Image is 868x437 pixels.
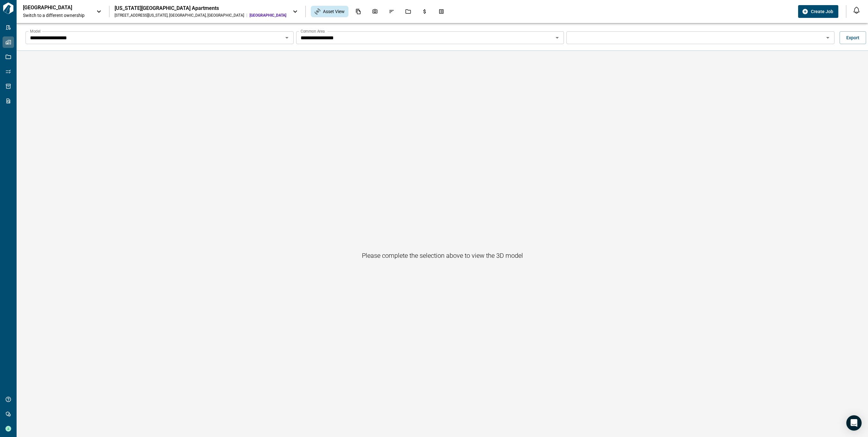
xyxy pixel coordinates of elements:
button: Open [823,33,832,42]
div: Issues & Info [385,6,398,17]
span: Asset View [323,8,345,15]
p: [GEOGRAPHIC_DATA] [23,4,80,11]
button: Create Job [798,5,838,18]
div: Asset View [311,6,348,17]
div: [US_STATE][GEOGRAPHIC_DATA] Apartments [115,5,286,11]
button: Open [282,33,291,42]
div: Takeoff Center [435,6,448,17]
h6: Please complete the selection above to view the 3D model [362,250,523,261]
button: Open notification feed [851,5,862,15]
div: Open Intercom Messenger [846,415,862,431]
div: Photos [368,6,382,17]
span: Switch to a different ownership [23,12,90,19]
label: Model [30,28,41,34]
div: Jobs [401,6,415,17]
div: [STREET_ADDRESS][US_STATE] , [GEOGRAPHIC_DATA] , [GEOGRAPHIC_DATA] [115,13,244,18]
div: Documents [352,6,365,17]
span: [GEOGRAPHIC_DATA] [250,13,286,18]
span: Create Job [811,8,833,15]
button: Open [553,33,562,42]
div: Budgets [418,6,431,17]
label: Common Area [301,28,325,34]
span: Export [846,34,859,41]
button: Export [840,31,866,44]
